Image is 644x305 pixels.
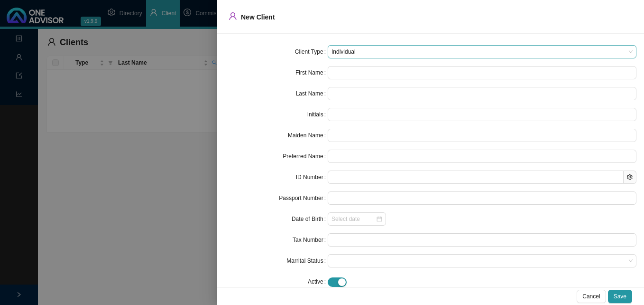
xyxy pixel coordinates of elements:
[307,108,328,121] label: Initials
[608,290,632,303] button: Save
[288,129,328,142] label: Maiden Name
[295,66,328,79] label: First Name
[229,12,237,20] span: user
[614,292,626,301] span: Save
[283,150,328,163] label: Preferred Name
[582,292,600,301] span: Cancel
[296,171,328,184] label: ID Number
[577,290,606,303] button: Cancel
[296,87,328,100] label: Last Name
[279,191,328,205] label: Passport Number
[308,275,328,288] label: Active
[293,233,328,247] label: Tax Number
[241,13,275,21] span: New Client
[627,174,633,180] span: setting
[331,214,376,224] input: Select date
[292,212,328,226] label: Date of Birth
[331,46,633,58] span: Individual
[286,254,328,267] label: Marrital Status
[295,45,328,58] label: Client Type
